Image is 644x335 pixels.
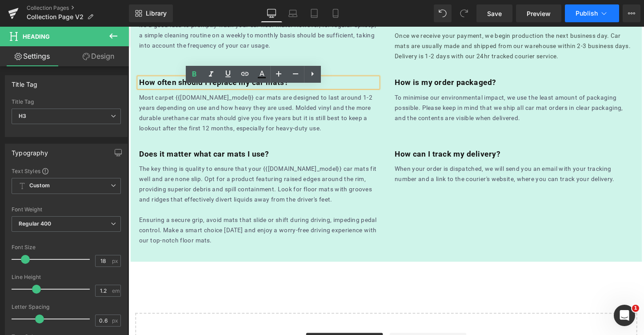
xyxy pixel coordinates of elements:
font: To minimise our environmental impact, we use the least amount of packaging possible. Please keep ... [278,70,516,99]
span: Save [487,9,502,18]
div: Font Size [12,244,121,250]
a: Mobile [325,4,346,22]
div: Line Height [12,274,121,280]
b: H3 [19,113,26,119]
span: 1 [632,305,639,312]
div: Letter Spacing [12,304,121,310]
div: Title Tag [12,76,38,88]
span: Library [146,9,167,17]
a: Collection Pages [27,4,129,12]
div: Text Styles [12,167,121,174]
span: px [112,318,120,323]
b: Custom [29,182,50,190]
h3: How can I track my delivery? [278,128,527,138]
div: Typography [12,144,48,157]
font: When your order is dispatched, we will send you an email with your tracking number and a link to ... [278,145,507,162]
a: Tablet [304,4,325,22]
h3: How is my order packaged? [278,53,527,63]
a: Desktop [261,4,282,22]
a: New Library [129,4,173,22]
span: Publish [576,10,598,17]
button: Redo [455,4,473,22]
font: Most carpet {{[DOMAIN_NAME]_model}} car mats are designed to last around 1-2 years depending on u... [11,70,255,109]
span: px [112,258,120,264]
div: Font Weight [12,206,121,213]
span: Once we receive your payment, we begin production the next business day. Car mats are usually mad... [278,6,524,34]
span: Heading [23,33,50,40]
h3: How often should I replace my car mats? [11,53,260,63]
span: Preview [527,9,551,18]
span: em [112,288,120,294]
a: Design [66,46,131,66]
iframe: Intercom live chat [614,305,635,326]
font: The key thing is quality to ensure that your {{[DOMAIN_NAME]_model}} car mats fit well and are no... [11,145,259,184]
b: Regular 400 [19,220,52,227]
a: Laptop [282,4,304,22]
button: Undo [434,4,452,22]
h3: Does it matter what car mats I use? [11,128,260,138]
button: Publish [565,4,619,22]
span: Collection Page V2 [27,13,84,20]
button: More [623,4,640,22]
a: Preview [516,4,561,22]
div: Title Tag [12,99,121,105]
span: Ensuring a secure grip, avoid mats that slide or shift during driving, impeding pedal control. Ma... [11,198,259,226]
